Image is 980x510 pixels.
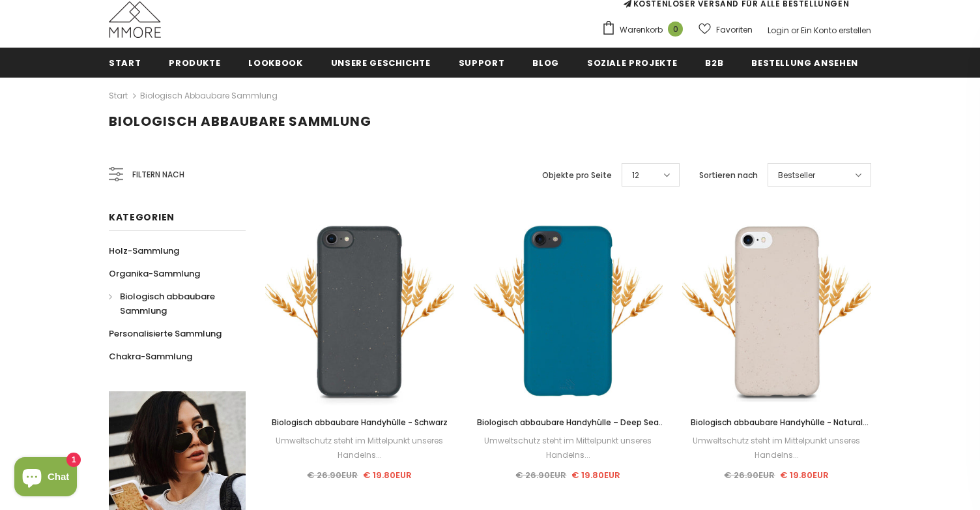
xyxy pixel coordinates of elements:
[682,415,871,430] a: Biologisch abbaubare Handyhülle - Natural White
[620,23,663,37] span: Warenkorb
[542,169,612,182] label: Objekte pro Seite
[682,434,871,462] div: Umweltschutz steht im Mittelpunkt unseres Handelns...
[109,1,161,38] img: MMORE Cases
[751,48,858,77] a: Bestellung ansehen
[307,469,358,481] span: € 26.90EUR
[10,457,81,500] inbox-online-store-chat: Shopify online store chat
[477,417,665,442] span: Biologisch abbaubare Handyhülle – Deep Sea Blue
[459,48,505,77] a: Support
[272,417,448,428] span: Biologisch abbaubare Handyhülle - Schwarz
[532,48,559,77] a: Blog
[363,469,412,481] span: € 19.80EUR
[265,415,454,430] a: Biologisch abbaubare Handyhülle - Schwarz
[169,48,220,77] a: Produkte
[109,57,141,69] span: Start
[109,239,179,262] a: Holz-Sammlung
[601,20,689,40] a: Warenkorb 0
[571,469,620,481] span: € 19.80EUR
[474,415,663,430] a: Biologisch abbaubare Handyhülle – Deep Sea Blue
[109,285,231,322] a: Biologisch abbaubare Sammlung
[109,327,222,340] span: Personalisierte Sammlung
[109,345,192,368] a: Chakra-Sammlung
[532,57,559,69] span: Blog
[109,88,128,104] a: Start
[109,350,192,363] span: Chakra-Sammlung
[778,169,815,182] span: Bestseller
[109,112,371,130] span: Biologisch abbaubare Sammlung
[248,48,302,77] a: Lookbook
[791,25,799,36] span: or
[132,168,184,182] span: Filtern nach
[120,290,215,317] span: Biologisch abbaubare Sammlung
[169,57,220,69] span: Produkte
[699,169,758,182] label: Sortieren nach
[632,169,639,182] span: 12
[751,57,858,69] span: Bestellung ansehen
[109,245,179,257] span: Holz-Sammlung
[459,57,505,69] span: Support
[587,48,677,77] a: Soziale Projekte
[768,25,789,36] a: Login
[109,262,200,285] a: Organika-Sammlung
[265,434,454,462] div: Umweltschutz steht im Mittelpunkt unseres Handelns...
[109,267,200,280] span: Organika-Sammlung
[780,469,829,481] span: € 19.80EUR
[248,57,302,69] span: Lookbook
[331,48,431,77] a: Unsere Geschichte
[716,23,753,37] span: Favoriten
[587,57,677,69] span: Soziale Projekte
[109,48,141,77] a: Start
[705,48,723,77] a: B2B
[331,57,431,69] span: Unsere Geschichte
[691,417,869,442] span: Biologisch abbaubare Handyhülle - Natural White
[801,25,871,36] a: Ein Konto erstellen
[699,18,753,41] a: Favoriten
[705,57,723,69] span: B2B
[109,322,222,345] a: Personalisierte Sammlung
[724,469,775,481] span: € 26.90EUR
[140,90,278,101] a: Biologisch abbaubare Sammlung
[515,469,566,481] span: € 26.90EUR
[474,434,663,462] div: Umweltschutz steht im Mittelpunkt unseres Handelns...
[109,211,175,224] span: Kategorien
[668,22,683,37] span: 0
